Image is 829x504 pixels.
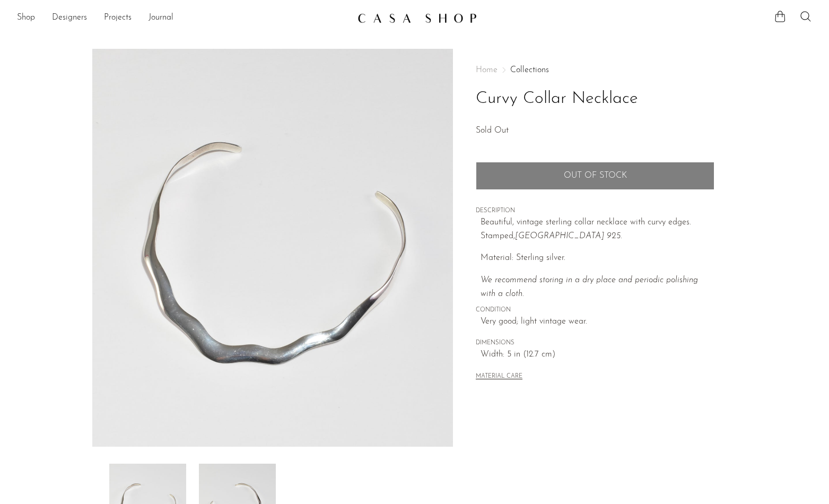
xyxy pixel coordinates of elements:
ul: NEW HEADER MENU [17,9,349,27]
p: Material: Sterling silver. [481,251,714,265]
p: Beautiful, vintage sterling collar necklace with curvy edges. Stamped, [481,216,714,243]
span: CONDITION [476,306,714,315]
span: Home [476,66,498,74]
h1: Curvy Collar Necklace [476,85,714,112]
span: Out of stock [564,171,627,181]
button: Add to cart [476,162,714,189]
span: Width: 5 in (12.7 cm) [481,348,714,362]
a: Collections [510,66,549,74]
button: MATERIAL CARE [476,373,522,381]
em: [GEOGRAPHIC_DATA] 925. [515,232,622,240]
nav: Desktop navigation [17,9,349,27]
a: Shop [17,11,35,25]
a: Projects [104,11,132,25]
a: Designers [52,11,87,25]
i: We recommend storing in a dry place and periodic polishing with a cloth. [481,276,698,298]
span: Very good; light vintage wear. [481,315,714,329]
a: Journal [149,11,173,25]
img: Curvy Collar Necklace [92,49,453,447]
span: DESCRIPTION [476,206,714,216]
nav: Breadcrumbs [476,66,714,74]
span: Sold Out [476,126,509,135]
span: DIMENSIONS [476,338,714,348]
